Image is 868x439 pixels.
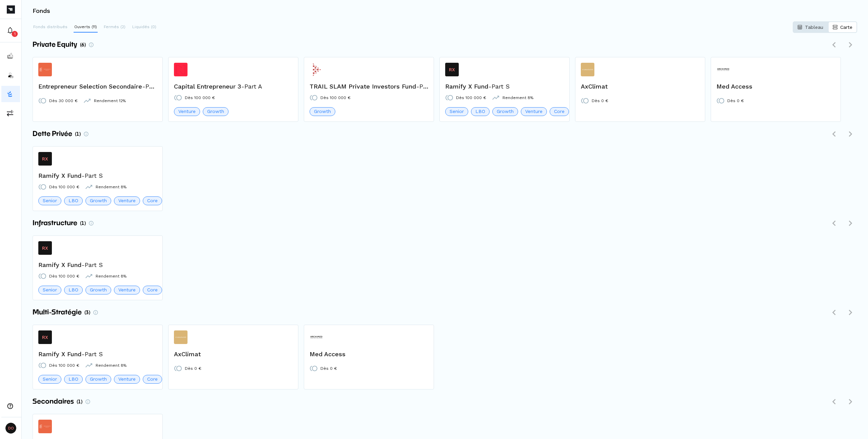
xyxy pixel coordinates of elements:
[310,63,323,76] img: TRAIL SLAM Private Investors Fund
[132,24,156,30] p: Liquidés (0)
[96,274,126,278] p: Rendement 8%
[68,286,78,293] span: LBO
[844,127,857,141] button: Défiler vers la droite
[38,260,157,269] h3: Ramify X Fund
[68,197,78,204] span: LBO
[456,96,486,100] p: Dès 100 000 €
[174,335,188,339] img: AxClimat
[575,57,705,122] a: AxClimatAxClimatDès 0 €
[74,22,98,33] button: Ouverts (11)
[7,403,14,409] img: need-help
[174,63,188,76] img: Capital Entrepreneur 3
[38,423,52,430] img: Entrepreneur Selection Secondaire
[38,349,157,359] h3: Ramify X Fund
[96,363,126,367] p: Rendement 8%
[90,197,107,204] span: Growth
[118,197,136,204] span: Venture
[132,22,157,33] button: Liquidés (0)
[449,67,455,72] p: RX
[33,8,50,14] h3: Fonds
[1,48,20,64] button: subscriptions
[554,108,565,115] span: Core
[304,325,434,389] a: Med AccessMed AccessDès 0 €
[1,67,20,83] button: investors
[33,325,163,389] a: RXRamify X Fund-Part SDès 100 000 €Rendement 8%SeniorLBOGrowthVentureCore
[1,105,20,121] button: commissions
[49,274,79,278] p: Dès 100 000 €
[727,99,744,103] p: Dès 0 €
[581,68,594,72] img: AxClimat
[827,127,841,141] button: Défiler vers la gauche
[844,216,857,230] button: Défiler vers la droite
[90,286,107,293] span: Growth
[104,24,125,30] p: Fermés (2)
[592,99,608,103] p: Dès 0 €
[827,395,841,408] button: Défiler vers la gauche
[844,38,857,52] button: Défiler vers la droite
[49,363,79,367] p: Dès 100 000 €
[42,246,48,250] p: RX
[475,108,485,115] span: LBO
[42,156,48,161] p: RX
[33,235,163,300] a: RXRamify X Fund-Part SDès 100 000 €Rendement 8%SeniorLBOGrowthVentureCore
[450,108,464,115] span: Senior
[174,349,293,359] h3: AxClimat
[33,397,74,406] span: Secondaires
[1,86,20,102] button: funds
[168,57,298,122] a: Capital Entrepreneur 3Capital Entrepreneur 3-Part ADès 100 000 €VentureGrowth
[38,171,157,180] h3: Ramify X Fund
[38,82,157,91] h3: Entrepreneur Selection Secondaire
[320,96,351,100] p: Dès 100 000 €
[174,82,293,91] h3: Capital Entrepreneur 3
[142,83,165,90] span: - Part A1
[90,376,107,383] span: Growth
[147,286,158,293] span: Core
[502,96,533,100] p: Rendement 8%
[118,376,136,383] span: Venture
[80,220,86,227] span: (1)
[96,185,126,189] p: Rendement 8%
[310,349,428,359] h3: Med Access
[525,108,542,115] span: Venture
[241,83,262,90] span: - Part A
[81,261,103,268] span: - Part S
[827,216,841,230] button: Défiler vers la gauche
[77,399,82,405] span: (1)
[581,82,699,91] h3: AxClimat
[33,218,77,228] span: Infrastructure
[38,66,52,73] img: Entrepreneur Selection Secondaire
[147,197,158,204] span: Core
[118,286,136,293] span: Venture
[33,57,163,122] a: Entrepreneur Selection SecondaireEntrepreneur Selection Secondaire-Part A1Dès 30 000 €Rendement 12%
[716,63,730,76] img: Med Access
[43,197,57,204] span: Senior
[84,309,90,316] span: (3)
[7,110,14,116] img: commissions
[103,22,126,33] button: Fermés (2)
[827,38,841,52] button: Défiler vers la gauche
[711,57,841,122] a: Med AccessMed AccessDès 0 €
[14,31,16,37] p: 1
[439,57,570,122] a: RXRamify X Fund-Part SDès 100 000 €Rendement 8%SeniorLBOGrowthVentureCore
[1,398,20,414] button: need-help
[7,5,15,14] img: Picto
[81,172,103,179] span: - Part S
[49,185,79,189] p: Dès 100 000 €
[81,350,103,358] span: - Part S
[94,99,126,103] p: Rendement 12%
[49,99,78,103] p: Dès 30 000 €
[7,53,14,59] img: subscriptions
[147,376,158,383] span: Core
[168,325,298,389] a: AxClimatAxClimatDès 0 €
[488,83,510,90] span: - Part S
[185,366,201,370] p: Dès 0 €
[844,395,857,408] button: Défiler vers la droite
[7,91,14,97] img: funds
[1,22,20,39] button: 1
[310,330,323,344] img: Med Access
[7,72,14,78] img: investors
[314,108,331,115] span: Growth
